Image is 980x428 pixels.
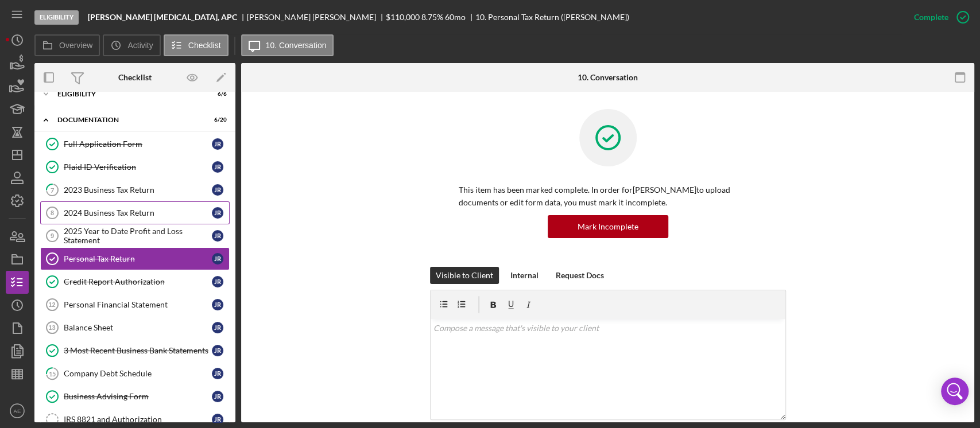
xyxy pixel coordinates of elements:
[6,399,29,422] button: AE
[48,301,55,308] tspan: 12
[212,299,223,310] div: J R
[64,300,212,309] div: Personal Financial Statement
[64,162,212,172] div: Plaid ID Verification
[188,41,221,50] label: Checklist
[475,13,629,22] div: 10. Personal Tax Return ([PERSON_NAME])
[212,345,223,356] div: J R
[51,186,55,193] tspan: 7
[941,378,969,405] div: Open Intercom Messenger
[445,13,466,22] div: 60 mo
[212,230,223,242] div: J R
[40,178,230,201] a: 72023 Business Tax ReturnJR
[64,346,212,355] div: 3 Most Recent Business Bank Statements
[556,267,604,284] div: Request Docs
[510,267,539,284] div: Internal
[40,270,230,293] a: Credit Report AuthorizationJR
[34,10,79,25] div: Eligibility
[118,73,152,82] div: Checklist
[51,209,54,216] tspan: 8
[64,392,212,401] div: Business Advising Form
[212,253,223,264] div: J R
[49,369,56,377] tspan: 15
[206,91,227,98] div: 6 / 6
[57,116,198,123] div: Documentation
[902,6,974,29] button: Complete
[64,208,212,217] div: 2024 Business Tax Return
[64,185,212,194] div: 2023 Business Tax Return
[64,254,212,263] div: Personal Tax Return
[241,34,334,56] button: 10. Conversation
[266,41,327,50] label: 10. Conversation
[212,391,223,402] div: J R
[64,415,212,424] div: IRS 8821 and Authorization
[48,324,55,331] tspan: 13
[206,116,227,123] div: 6 / 20
[34,34,100,56] button: Overview
[40,362,230,385] a: 15Company Debt ScheduleJR
[64,369,212,378] div: Company Debt Schedule
[578,215,638,238] div: Mark Incomplete
[212,138,223,150] div: J R
[127,41,153,50] label: Activity
[247,13,386,22] div: [PERSON_NAME] [PERSON_NAME]
[40,385,230,408] a: Business Advising FormJR
[64,227,212,245] div: 2025 Year to Date Profit and Loss Statement
[459,184,757,209] p: This item has been marked complete. In order for [PERSON_NAME] to upload documents or edit form d...
[64,139,212,149] div: Full Application Form
[421,13,443,22] div: 8.75 %
[40,339,230,362] a: 3 Most Recent Business Bank StatementsJR
[386,12,420,22] span: $110,000
[40,316,230,339] a: 13Balance SheetJR
[212,184,223,196] div: J R
[14,408,21,414] text: AE
[40,293,230,316] a: 12Personal Financial StatementJR
[40,155,230,178] a: Plaid ID VerificationJR
[51,232,54,239] tspan: 9
[40,224,230,247] a: 92025 Year to Date Profit and Loss StatementJR
[64,277,212,286] div: Credit Report Authorization
[57,91,198,98] div: Eligibility
[505,267,544,284] button: Internal
[550,267,610,284] button: Request Docs
[164,34,228,56] button: Checklist
[59,41,92,50] label: Overview
[212,276,223,287] div: J R
[436,267,493,284] div: Visible to Client
[212,322,223,333] div: J R
[578,73,638,82] div: 10. Conversation
[212,161,223,173] div: J R
[212,368,223,379] div: J R
[64,323,212,332] div: Balance Sheet
[88,13,237,22] b: [PERSON_NAME] [MEDICAL_DATA], APC
[914,6,948,29] div: Complete
[40,133,230,155] a: Full Application FormJR
[40,201,230,224] a: 82024 Business Tax ReturnJR
[40,247,230,270] a: Personal Tax ReturnJR
[212,414,223,425] div: J R
[212,207,223,219] div: J R
[548,215,668,238] button: Mark Incomplete
[103,34,160,56] button: Activity
[430,267,499,284] button: Visible to Client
